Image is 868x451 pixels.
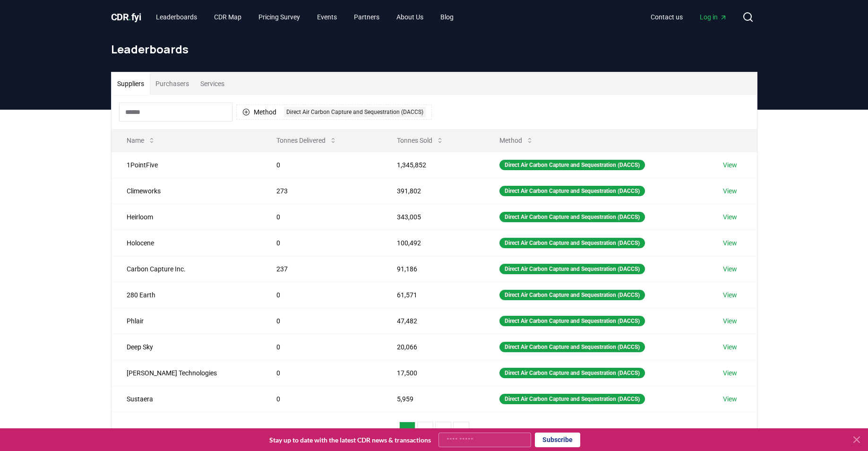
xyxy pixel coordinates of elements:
[261,256,382,282] td: 237
[261,152,382,178] td: 0
[382,386,484,412] td: 5,959
[148,9,205,26] a: Leaderboards
[112,152,262,178] td: 1PointFive
[723,316,737,326] a: View
[382,178,484,204] td: 391,802
[499,290,645,300] div: Direct Air Carbon Capture and Sequestration (DACCS)
[723,212,737,222] a: View
[643,9,690,26] a: Contact us
[382,282,484,308] td: 61,571
[499,264,645,274] div: Direct Air Carbon Capture and Sequestration (DACCS)
[261,334,382,360] td: 0
[499,160,645,170] div: Direct Air Carbon Capture and Sequestration (DACCS)
[261,282,382,308] td: 0
[119,131,163,150] button: Name
[692,9,735,26] a: Log in
[499,238,645,248] div: Direct Air Carbon Capture and Sequestration (DACCS)
[111,10,141,24] a: CDR.fyi
[499,316,645,326] div: Direct Air Carbon Capture and Sequestration (DACCS)
[261,204,382,230] td: 0
[723,394,737,404] a: View
[382,334,484,360] td: 20,066
[453,422,469,441] button: 4
[112,334,262,360] td: Deep Sky
[206,9,249,26] a: CDR Map
[499,186,645,196] div: Direct Air Carbon Capture and Sequestration (DACCS)
[492,131,541,150] button: Method
[284,107,426,117] div: Direct Air Carbon Capture and Sequestration (DACCS)
[261,230,382,256] td: 0
[346,9,387,26] a: Partners
[112,72,150,95] button: Suppliers
[382,360,484,386] td: 17,500
[499,212,645,222] div: Direct Air Carbon Capture and Sequestration (DACCS)
[399,422,415,441] button: 1
[112,178,262,204] td: Climeworks
[723,160,737,170] a: View
[643,9,735,26] nav: Main
[723,186,737,196] a: View
[111,11,141,23] span: CDR fyi
[150,72,195,95] button: Purchasers
[309,9,344,26] a: Events
[382,230,484,256] td: 100,492
[148,9,461,26] nav: Main
[471,422,487,441] button: next page
[261,386,382,412] td: 0
[382,152,484,178] td: 1,345,852
[433,9,461,26] a: Blog
[111,42,757,57] h1: Leaderboards
[195,72,230,95] button: Services
[382,308,484,334] td: 47,482
[112,230,262,256] td: Holocene
[389,131,451,150] button: Tonnes Sold
[389,9,431,26] a: About Us
[382,204,484,230] td: 343,005
[251,9,308,26] a: Pricing Survey
[723,290,737,300] a: View
[112,360,262,386] td: [PERSON_NAME] Technologies
[417,422,433,441] button: 2
[723,238,737,248] a: View
[112,308,262,334] td: Phlair
[112,386,262,412] td: Sustaera
[112,282,262,308] td: 280 Earth
[261,308,382,334] td: 0
[112,204,262,230] td: Heirloom
[499,394,645,404] div: Direct Air Carbon Capture and Sequestration (DACCS)
[723,264,737,274] a: View
[499,368,645,378] div: Direct Air Carbon Capture and Sequestration (DACCS)
[435,422,451,441] button: 3
[382,256,484,282] td: 91,186
[112,256,262,282] td: Carbon Capture Inc.
[269,131,344,150] button: Tonnes Delivered
[700,12,727,22] span: Log in
[499,342,645,352] div: Direct Air Carbon Capture and Sequestration (DACCS)
[723,368,737,378] a: View
[236,104,432,120] button: MethodDirect Air Carbon Capture and Sequestration (DACCS)
[129,11,131,23] span: .
[261,360,382,386] td: 0
[723,342,737,352] a: View
[261,178,382,204] td: 273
